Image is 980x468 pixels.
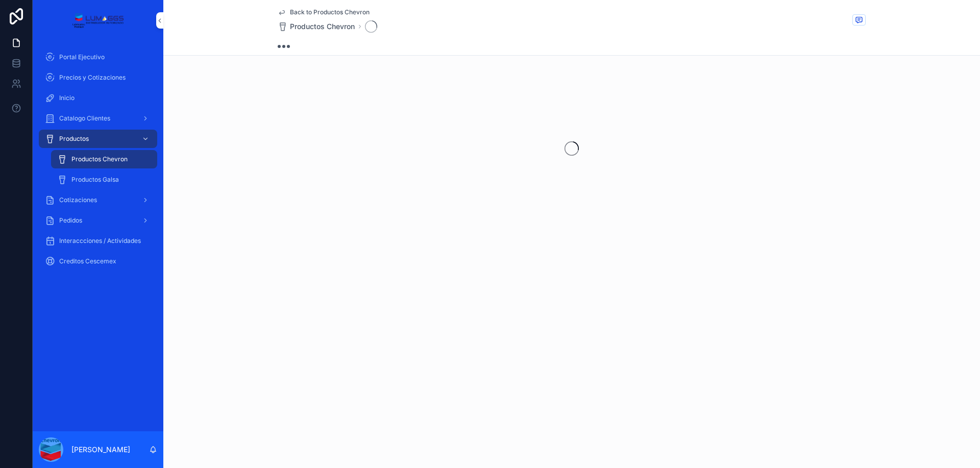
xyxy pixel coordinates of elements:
span: Pedidos [59,216,82,225]
a: Interaccciones / Actividades [39,232,157,250]
span: Creditos Cescemex [59,257,116,265]
a: Pedidos [39,211,157,230]
span: Productos [59,135,89,143]
span: Cotizaciones [59,196,97,204]
span: Productos Chevron [71,155,128,163]
a: Portal Ejecutivo [39,48,157,66]
p: [PERSON_NAME] [71,445,130,455]
span: Precios y Cotizaciones [59,73,126,82]
a: Productos Galsa [51,170,157,189]
a: Precios y Cotizaciones [39,68,157,87]
span: Portal Ejecutivo [59,53,105,61]
a: Productos Chevron [278,21,355,32]
a: Productos Chevron [51,150,157,168]
span: Catalogo Clientes [59,114,110,122]
a: Cotizaciones [39,191,157,209]
a: Productos [39,130,157,148]
div: scrollable content [33,41,163,284]
span: Back to Productos Chevron [290,8,370,16]
a: Creditos Cescemex [39,252,157,270]
a: Inicio [39,89,157,107]
span: Productos Chevron [290,21,355,32]
a: Catalogo Clientes [39,109,157,128]
a: Back to Productos Chevron [278,8,370,16]
span: Inicio [59,94,75,102]
span: Productos Galsa [71,176,119,184]
img: App logo [72,12,124,29]
span: Interaccciones / Actividades [59,237,141,245]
